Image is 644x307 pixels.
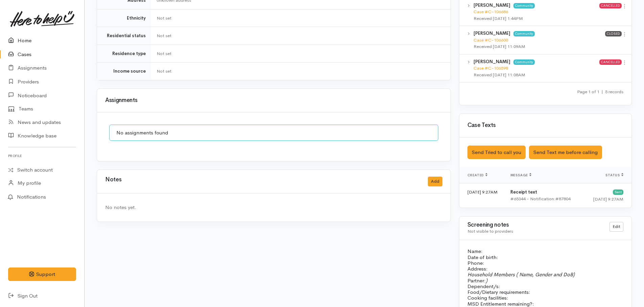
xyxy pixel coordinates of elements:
td: Residence type [97,45,151,62]
span: Date of birth: [467,254,498,260]
b: [PERSON_NAME] [474,59,510,65]
span: Not set [157,51,171,56]
span: Not set [157,68,171,74]
div: Received [DATE] 1:44PM [474,15,599,22]
div: Not visible to providers [467,228,601,235]
a: Case #C-106600 [474,37,508,43]
i: ) [486,277,487,284]
h3: Screening notes [467,222,601,228]
td: Income source [97,62,151,80]
h6: Profile [8,151,76,160]
b: [PERSON_NAME] [474,30,510,36]
span: Phone: [467,260,484,266]
span: Cancelled [599,3,622,8]
span: Message [510,173,532,177]
div: Received [DATE] 11:09AM [474,43,605,50]
a: Edit [609,222,623,232]
button: Add [428,177,442,186]
span: Community [513,31,535,36]
div: No notes yet. [105,204,442,211]
span: Closed [605,31,622,36]
span: Community [513,3,535,8]
span: Not set [157,33,171,39]
h3: Assignments [105,97,442,104]
span: Household Members ( Name, Gender and DoB) [467,271,575,278]
span: Status [605,173,623,177]
h3: Notes [105,177,121,186]
span: | [601,89,603,95]
span: Address: [467,265,488,272]
span: Name: [467,248,483,254]
span: MSD Entitlement remaining?: [467,301,534,307]
b: [PERSON_NAME] [474,2,510,8]
span: Cooking facilities: [467,295,508,301]
div: Received [DATE] 11:08AM [474,72,599,78]
a: Case #C-106598 [474,65,508,71]
button: Support [8,267,76,281]
td: Residential status [97,27,151,45]
button: Send Text me before calling [529,146,602,159]
b: Receipt text [510,189,537,195]
h3: Case Texts [467,122,623,129]
div: No assignments found [109,125,438,141]
span: Created [467,173,488,177]
span: Cancelled [599,59,622,65]
a: Case #C-106686 [474,9,508,15]
span: Community [513,59,535,65]
span: Partner: [467,277,487,284]
button: Send Tried to call you [467,146,526,159]
div: [DATE] 9:27AM [589,196,623,203]
small: Page 1 of 1 5 records [577,89,623,95]
span: Food/Dietary requirements: [467,289,530,295]
div: Sent [613,189,623,195]
td: Ethnicity [97,9,151,27]
span: Dependent/s: [467,283,500,289]
span: Not set [157,15,171,21]
td: [DATE] 9:27AM [459,183,505,208]
div: #65344 - Notification:#87804 [510,196,578,202]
